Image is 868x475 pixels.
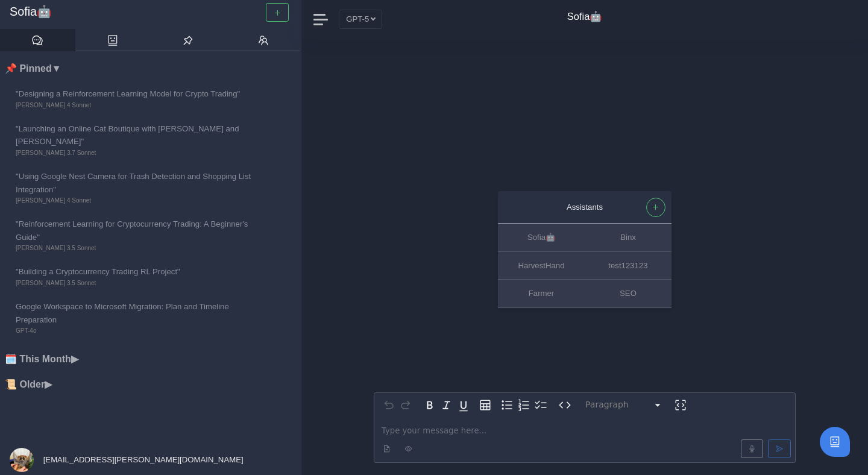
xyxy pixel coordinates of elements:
span: [PERSON_NAME] 4 Sonnet [16,101,258,110]
span: GPT-4o [16,326,258,336]
span: Google Workspace to Microsoft Migration: Plan and Timeline Preparation [16,300,258,326]
span: [PERSON_NAME] 3.5 Sonnet [16,244,258,253]
button: Numbered list [515,397,532,414]
div: editable markdown [374,417,795,462]
button: Binx [585,224,671,252]
button: Underline [455,397,472,414]
button: Italic [438,397,455,414]
li: 📜 Older ▶ [5,377,301,392]
div: toggle group [498,397,549,414]
span: [PERSON_NAME] 3.7 Sonnet [16,148,258,158]
span: [EMAIL_ADDRESS][PERSON_NAME][DOMAIN_NAME] [41,455,244,464]
button: GPT-5 [339,10,382,28]
span: "Reinforcement Learning for Cryptocurrency Trading: A Beginner's Guide" [16,218,258,244]
button: Check list [532,397,549,414]
button: test123123 [585,252,671,280]
span: "Using Google Nest Camera for Trash Detection and Shopping List Integration" [16,170,258,196]
span: "Building a Cryptocurrency Trading RL Project" [16,265,258,278]
span: "Designing a Reinforcement Learning Model for Crypto Trading" [16,87,258,100]
button: Farmer [498,280,585,307]
button: Sofia🤖 [498,224,585,252]
button: SEO [585,280,671,307]
button: Block type [580,397,667,414]
h4: Sofia🤖 [567,11,603,23]
li: 🗓️ This Month ▶ [5,351,301,367]
div: Assistants [510,201,659,213]
button: Bold [421,397,438,414]
span: "Launching an Online Cat Boutique with [PERSON_NAME] and [PERSON_NAME]" [16,122,258,148]
li: 📌 Pinned ▼ [5,61,301,77]
button: Bulleted list [498,397,515,414]
a: Sofia🤖 [10,5,291,19]
span: [PERSON_NAME] 4 Sonnet [16,196,258,206]
span: [PERSON_NAME] 3.5 Sonnet [16,278,258,288]
button: Inline code format [556,397,573,414]
button: HarvestHand [498,252,585,280]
